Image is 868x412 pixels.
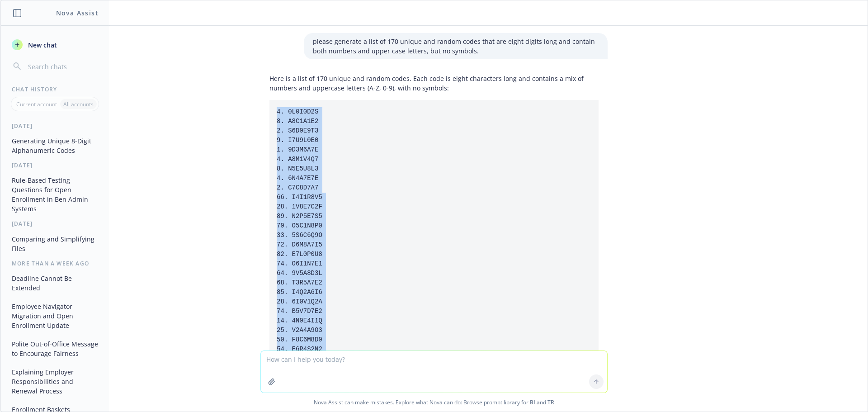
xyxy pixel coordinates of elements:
div: [DATE] [1,220,109,227]
p: Current account [16,100,57,108]
span: New chat [26,40,57,50]
p: Here is a list of 170 unique and random codes. Each code is eight characters long and contains a ... [269,74,599,93]
a: BI [530,398,535,406]
h1: Nova Assist [56,8,99,18]
button: Employee Navigator Migration and Open Enrollment Update [8,299,102,333]
button: Deadline Cannot Be Extended [8,271,102,295]
button: Comparing and Simplifying Files [8,232,102,256]
div: [DATE] [1,122,109,130]
input: Search chats [26,60,98,73]
button: Explaining Employer Responsibilities and Renewal Process [8,365,102,398]
p: All accounts [63,100,94,108]
div: Chat History [1,85,109,93]
span: Nova Assist can make mistakes. Explore what Nova can do: Browse prompt library for and [4,393,864,412]
a: TR [547,398,554,406]
div: [DATE] [1,161,109,169]
button: Polite Out-of-Office Message to Encourage Fairness [8,336,102,361]
p: please generate a list of 170 unique and random codes that are eight digits long and contain both... [313,37,599,56]
button: Rule-Based Testing Questions for Open Enrollment in Ben Admin Systems [8,173,102,216]
button: Generating Unique 8-Digit Alphanumeric Codes [8,133,102,158]
button: New chat [8,37,102,53]
div: More than a week ago [1,260,109,267]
